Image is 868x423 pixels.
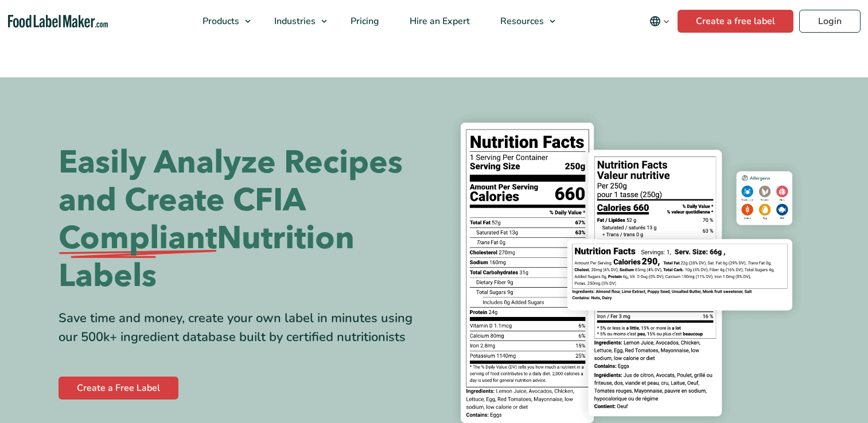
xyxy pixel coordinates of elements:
[8,15,108,28] a: Food Label Maker homepage
[497,15,545,28] span: Resources
[59,144,426,295] h1: Easily Analyze Recipes and Create CFIA Nutrition Labels
[271,15,317,28] span: Industries
[641,10,678,33] button: Change language
[59,377,178,399] a: Create a Free Label
[678,10,793,33] a: Create a free label
[199,15,240,28] span: Products
[59,220,217,257] span: Compliant
[799,10,861,33] a: Login
[406,15,471,28] span: Hire an Expert
[347,15,380,28] span: Pricing
[59,309,426,347] div: Save time and money, create your own label in minutes using our 500k+ ingredient database built b...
